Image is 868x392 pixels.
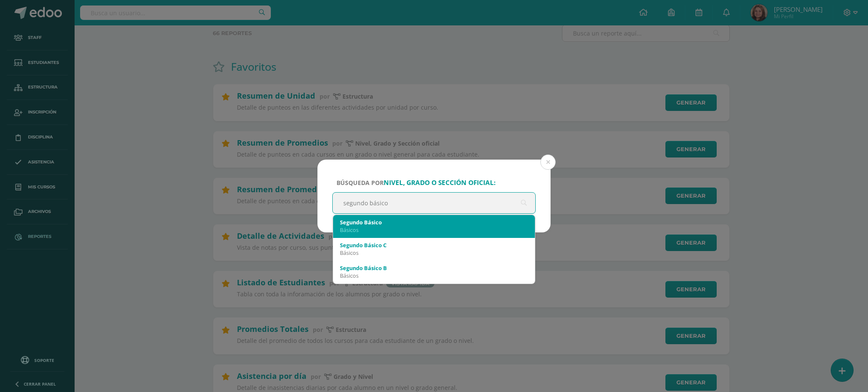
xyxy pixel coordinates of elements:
div: Básicos [340,226,528,234]
div: Segundo Básico C [340,241,528,249]
div: Básicos [340,272,528,279]
button: Close (Esc) [540,155,556,170]
div: Segundo Básico B [340,264,528,272]
div: Básicos [340,249,528,257]
span: Búsqueda por [337,179,495,187]
input: ej. Primero primaria, etc. [333,193,535,213]
div: Segundo Básico [340,218,528,226]
strong: nivel, grado o sección oficial: [384,178,495,187]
